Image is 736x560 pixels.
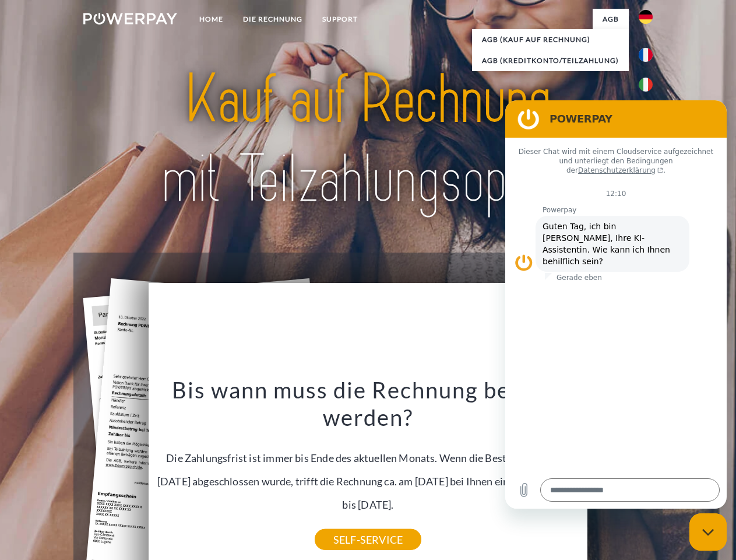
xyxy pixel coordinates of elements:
h3: Bis wann muss die Rechnung bezahlt werden? [156,376,581,432]
a: SUPPORT [312,9,368,30]
img: title-powerpay_de.svg [111,56,625,223]
img: de [639,10,653,24]
img: it [639,78,653,92]
img: fr [639,48,653,62]
a: Home [189,9,233,30]
a: DIE RECHNUNG [233,9,312,30]
a: SELF-SERVICE [315,529,421,550]
img: logo-powerpay-white.svg [83,13,177,24]
a: AGB (Kauf auf Rechnung) [472,29,629,50]
iframe: Schaltfläche zum Öffnen des Messaging-Fensters; Konversation läuft [689,513,727,551]
a: agb [593,9,629,30]
div: Die Zahlungsfrist ist immer bis Ende des aktuellen Monats. Wenn die Bestellung z.B. am [DATE] abg... [156,376,581,540]
iframe: Messaging-Fenster [505,100,727,509]
a: AGB (Kreditkonto/Teilzahlung) [472,50,629,71]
